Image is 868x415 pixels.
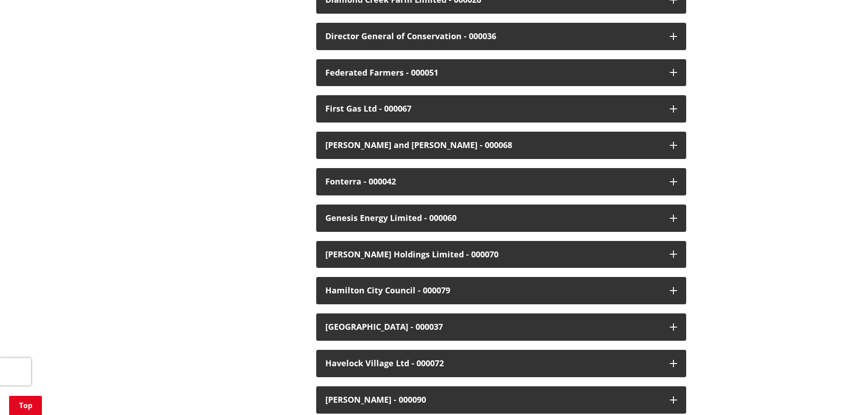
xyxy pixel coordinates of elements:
[325,323,661,332] div: [GEOGRAPHIC_DATA] - 000037
[826,377,859,410] iframe: Messenger Launcher
[325,286,661,295] div: Hamilton City Council - 000079
[316,350,686,377] button: Havelock Village Ltd - 000072
[325,395,661,405] div: [PERSON_NAME] - 000090
[316,386,686,414] button: [PERSON_NAME] - 000090
[316,23,686,50] button: Director General of Conservation - 000036
[325,32,661,41] div: Director General of Conservation - 000036
[316,205,686,232] button: Genesis Energy Limited - 000060
[316,95,686,123] button: First Gas Ltd - 000067
[316,132,686,159] button: [PERSON_NAME] and [PERSON_NAME] - 000068
[325,177,661,186] div: Fonterra - 000042
[316,59,686,87] button: Federated Farmers - 000051
[325,250,661,259] div: [PERSON_NAME] Holdings Limited - 000070
[316,241,686,268] button: [PERSON_NAME] Holdings Limited - 000070
[316,168,686,195] button: Fonterra - 000042
[325,68,661,77] div: Federated Farmers - 000051
[316,313,686,341] button: [GEOGRAPHIC_DATA] - 000037
[325,141,661,150] div: [PERSON_NAME] and [PERSON_NAME] - 000068
[325,104,661,113] div: First Gas Ltd - 000067
[9,396,42,415] a: Top
[325,214,661,223] div: Genesis Energy Limited - 000060
[325,359,661,368] div: Havelock Village Ltd - 000072
[316,277,686,304] button: Hamilton City Council - 000079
